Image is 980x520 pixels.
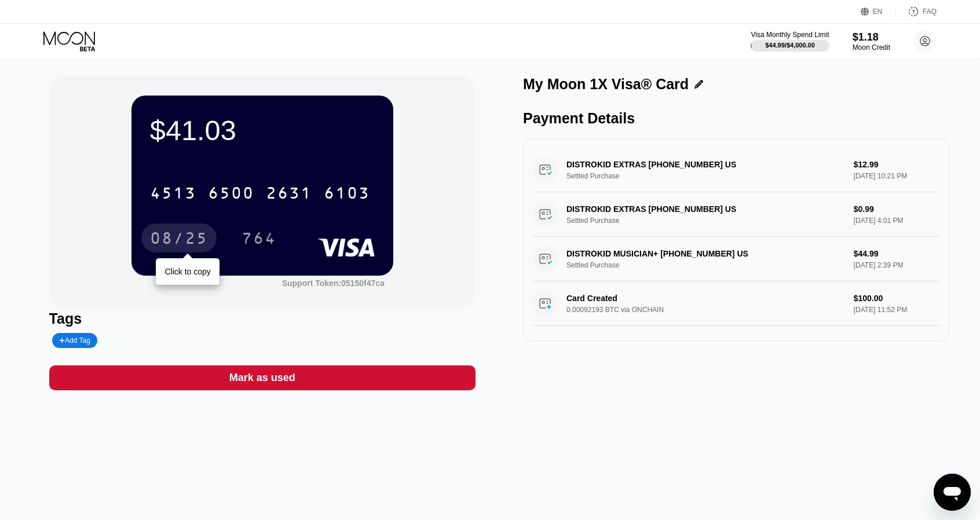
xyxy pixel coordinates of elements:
div: FAQ [896,6,937,17]
div: 764 [233,224,285,252]
div: EN [873,8,883,16]
div: EN [861,6,896,17]
div: Mark as used [49,365,476,390]
div: Visa Monthly Spend Limit [751,31,829,39]
div: 4513 [150,185,196,204]
div: 08/25 [141,224,217,252]
div: Support Token: 05150f47ca [282,279,385,288]
div: $1.18 [853,31,890,43]
div: Visa Monthly Spend Limit$44.99/$4,000.00 [751,31,829,52]
div: Support Token:05150f47ca [282,279,385,288]
div: Tags [49,310,476,327]
div: $1.18Moon Credit [853,31,890,52]
div: FAQ [923,8,937,16]
div: 764 [242,230,276,249]
div: Payment Details [523,110,949,127]
div: Click to copy [164,267,210,276]
div: Mark as used [229,371,295,384]
div: 08/25 [150,230,208,249]
div: Add Tag [59,336,90,345]
div: $44.99 / $4,000.00 [765,42,815,49]
div: 6103 [324,185,370,204]
div: Moon Credit [853,43,890,52]
div: My Moon 1X Visa® Card [523,76,689,93]
div: 6500 [208,185,254,204]
div: Add Tag [52,333,97,348]
div: 2631 [266,185,312,204]
iframe: Button to launch messaging window [934,474,971,511]
div: $41.03 [150,114,375,147]
div: 4513650026316103 [143,178,377,207]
